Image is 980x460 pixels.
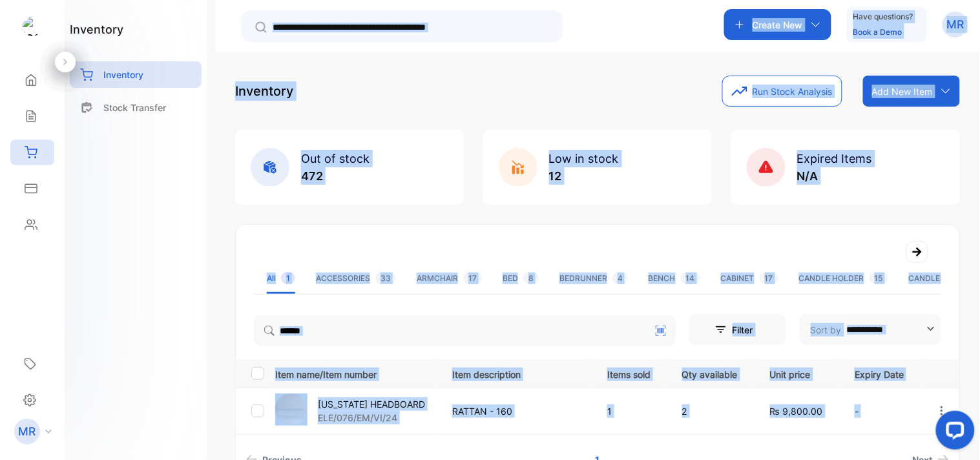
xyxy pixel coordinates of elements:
[682,365,744,381] p: Qty available
[853,10,913,23] p: Have questions?
[799,314,941,345] button: Sort by
[797,167,872,185] p: N/A
[909,273,970,284] div: CANDLES
[799,273,888,284] div: CANDLE HOLDER
[103,101,166,114] p: Stock Transfer
[855,404,909,418] p: -
[853,27,902,37] a: Book a Demo
[943,9,968,40] button: MR
[103,68,143,81] p: Inventory
[275,365,436,381] p: Item name/Item number
[301,152,370,165] span: Out of stock
[23,17,42,36] img: logo
[267,273,295,284] div: All
[316,273,396,284] div: ACCESSORIES
[19,423,36,440] p: MR
[463,272,482,284] span: 17
[281,272,295,284] span: 1
[722,76,842,107] button: Run Stock Analysis
[549,152,619,165] span: Low in stock
[417,273,482,284] div: ARMCHAIR
[855,365,909,381] p: Expiry Date
[607,365,656,381] p: Items sold
[318,397,425,411] p: [US_STATE] HEADBOARD
[301,167,370,185] p: 472
[375,272,396,284] span: 33
[681,272,700,284] span: 14
[559,273,628,284] div: BEDRUNNER
[872,85,933,98] p: Add New Item
[721,273,778,284] div: CABINET
[452,404,581,418] p: RATTAN - 160
[318,411,425,424] p: ELE/076/EM/VI/24
[753,18,803,32] p: Create New
[811,323,842,337] p: Sort by
[760,272,778,284] span: 17
[770,406,823,417] span: ₨ 9,800.00
[926,406,980,460] iframe: LiveChat chat widget
[947,16,964,33] p: MR
[870,272,888,284] span: 15
[70,94,202,121] a: Stock Transfer
[612,272,628,284] span: 4
[549,167,619,185] p: 12
[797,152,872,165] span: Expired Items
[682,404,744,418] p: 2
[724,9,831,40] button: Create New
[503,273,539,284] div: BED
[452,365,581,381] p: Item description
[70,61,202,88] a: Inventory
[275,393,308,426] img: item
[235,81,293,101] p: Inventory
[523,272,539,284] span: 8
[770,365,829,381] p: Unit price
[607,404,656,418] p: 1
[649,273,700,284] div: BENCH
[70,21,123,38] h1: inventory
